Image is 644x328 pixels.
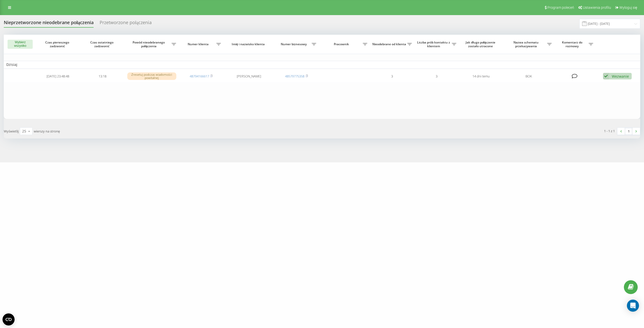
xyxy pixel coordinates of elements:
[285,74,304,78] a: 48579775358
[557,40,588,48] span: Komentarz do rozmowy
[40,40,75,48] span: Czas pierwszego zadzwonić
[190,74,209,78] a: 48794166617
[503,70,554,83] td: BOK
[627,300,639,312] div: Open Intercom Messenger
[547,6,574,10] span: Program poleceń
[414,70,459,83] td: 3
[85,40,120,48] span: Czas ostatniego zadzwonić
[228,42,269,46] span: Imię i nazwisko klienta
[321,42,363,46] span: Pracownik
[459,70,503,83] td: 14 dni temu
[619,6,637,10] span: Wyloguj się
[625,128,632,135] a: 1
[4,61,640,68] td: Dzisiaj
[4,20,94,28] div: Nieprzetworzone nieodebrane połączenia
[22,129,26,134] div: 25
[34,129,60,133] span: wierszy na stronę
[80,70,125,83] td: 13:18
[100,20,152,28] div: Przetworzone połączenia
[463,40,499,48] span: Jak długo połączenie zostało utracone
[372,42,407,46] span: Nieodebrane od klienta
[370,70,414,83] td: 3
[3,313,15,325] button: Open CMP widget
[127,72,176,80] div: Zresetuj podczas wiadomości powitalnej
[223,70,274,83] td: [PERSON_NAME]
[181,42,216,46] span: Numer klienta
[604,128,615,133] div: 1 - 1 z 1
[506,40,547,48] span: Nazwa schematu przekazywania
[417,40,452,48] span: Liczba prób kontaktu z klientem
[4,129,19,133] span: Wyświetlij
[583,6,611,10] span: Ustawienia profilu
[36,70,80,83] td: [DATE] 23:48:48
[277,42,312,46] span: Numer biznesowy
[8,40,33,49] button: Wybierz wszystko
[127,40,172,48] span: Powód nieodebranego połączenia
[612,74,629,79] div: Wezwanie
